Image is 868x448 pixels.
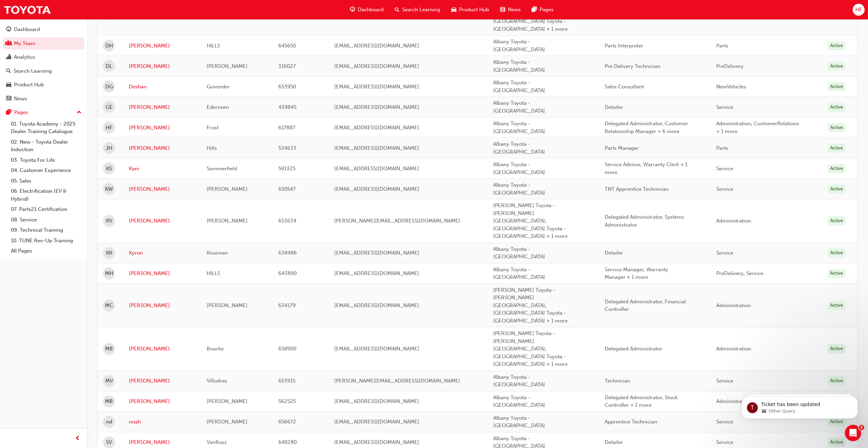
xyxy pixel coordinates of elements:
button: Pages [3,106,84,119]
span: [PERSON_NAME] [207,186,248,192]
span: news-icon [6,96,11,102]
span: Apprentice Technician [605,419,657,425]
span: pages-icon [6,110,11,116]
div: Search Learning [14,67,52,75]
a: [PERSON_NAME] [129,144,196,152]
div: Active [828,301,845,310]
span: [EMAIL_ADDRESS][DOMAIN_NAME] [334,346,419,352]
a: Product Hub [3,78,84,91]
span: KK [106,249,112,257]
span: HILLS [207,43,220,49]
span: MB [105,345,113,353]
span: Delegated Administrator, Stock Controller + 1 more [605,394,678,408]
span: Parts Interpreter [605,43,643,49]
span: [PERSON_NAME] Toyota - [PERSON_NAME][GEOGRAPHIC_DATA], [GEOGRAPHIC_DATA] Toyota - [GEOGRAPHIC_DAT... [493,287,568,324]
a: Trak [3,2,51,17]
span: [EMAIL_ADDRESS][DOMAIN_NAME] [334,398,419,404]
span: GE [106,103,113,111]
span: [EMAIL_ADDRESS][DOMAIN_NAME] [334,302,419,308]
a: 07. Parts21 Certification [8,204,84,215]
span: KS [106,165,112,173]
div: Active [828,438,845,447]
a: [PERSON_NAME] [129,270,196,277]
span: Service Advisor, Warranty Clerk + 1 more [605,161,688,175]
a: Kani [129,165,196,173]
span: Sales Consultant [605,84,644,90]
span: 591325 [278,165,295,172]
span: up-icon [77,108,82,117]
a: Deshan [129,83,196,91]
span: Detailer [605,104,623,110]
span: KW [105,185,113,193]
span: [EMAIL_ADDRESS][DOMAIN_NAME] [334,250,419,256]
a: [PERSON_NAME] [129,62,196,70]
div: Product Hub [14,81,44,89]
span: Summerfield [207,165,237,172]
a: 08. Service [8,215,84,225]
a: Search Learning [3,65,84,77]
span: 634179 [278,302,296,308]
div: Active [828,82,845,91]
a: 04. Customer Experience [8,165,84,176]
span: car-icon [451,5,456,14]
div: Active [828,248,845,258]
div: Pages [14,109,28,116]
span: Albany Toyota - [GEOGRAPHIC_DATA] [493,246,545,260]
span: Administration [716,302,751,308]
span: [EMAIL_ADDRESS][DOMAIN_NAME] [334,439,419,445]
a: Dashboard [3,23,84,36]
span: [PERSON_NAME] [207,398,248,404]
span: Bourke [207,346,224,352]
span: Detailer [605,250,623,256]
span: search-icon [395,5,399,14]
span: Albany Toyota - [GEOGRAPHIC_DATA] [493,100,545,114]
span: Administration [716,218,751,224]
a: car-iconProduct Hub [446,3,495,17]
a: 01. Toyota Academy - 2025 Dealer Training Catalogue [8,119,84,137]
span: Administration, CustomerRelations + 1 more [716,120,799,134]
span: 645650 [278,43,296,49]
a: [PERSON_NAME] [129,103,196,111]
span: 316027 [278,63,296,69]
span: Dashboard [358,6,384,14]
span: Delegated Administrator [605,346,662,352]
span: Albany Toyota - [GEOGRAPHIC_DATA] [493,161,545,175]
iframe: Intercom notifications message [732,382,868,430]
span: Service [716,419,733,425]
span: guage-icon [6,27,11,33]
button: HF [853,4,865,16]
div: Active [828,41,845,50]
span: [EMAIL_ADDRESS][DOMAIN_NAME] [334,165,419,172]
span: [PERSON_NAME] Toyota - [PERSON_NAME][GEOGRAPHIC_DATA], [GEOGRAPHIC_DATA] Toyota - [GEOGRAPHIC_DAT... [493,330,568,367]
a: 09. Technical Training [8,225,84,235]
span: chart-icon [6,54,11,60]
a: noah [129,418,196,426]
a: News [3,92,84,105]
a: news-iconNews [495,3,526,17]
span: Albany Toyota - [GEOGRAPHIC_DATA] [493,415,545,429]
span: MB [105,398,113,405]
span: 656672 [278,419,296,425]
a: [PERSON_NAME] [129,124,196,132]
button: DashboardMy TeamAnalyticsSearch LearningProduct HubNews [3,22,84,106]
span: [EMAIL_ADDRESS][DOMAIN_NAME] [334,125,419,131]
a: All Pages [8,246,84,256]
span: [EMAIL_ADDRESS][DOMAIN_NAME] [334,186,419,192]
span: [EMAIL_ADDRESS][DOMAIN_NAME] [334,104,419,110]
div: News [14,95,27,103]
a: [PERSON_NAME] [129,438,196,446]
span: SV [106,438,112,446]
span: Albany Toyota - [GEOGRAPHIC_DATA] [493,80,545,93]
div: Active [828,185,845,194]
span: Delegated Administrator, Financial Controller [605,299,686,313]
span: JH [106,144,112,152]
span: Administration [716,346,751,352]
a: Analytics [3,51,84,63]
span: Govender [207,84,230,90]
span: Villodres [207,378,227,384]
span: pages-icon [532,5,537,14]
div: Active [828,123,845,132]
div: Analytics [14,53,35,61]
